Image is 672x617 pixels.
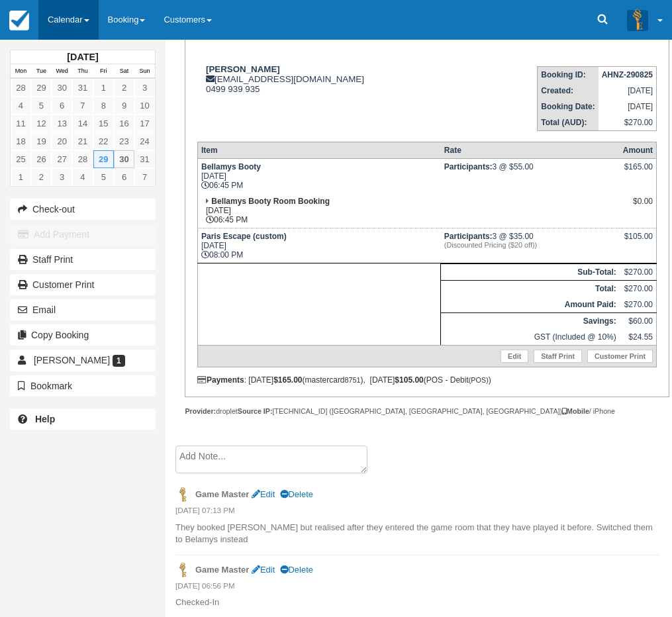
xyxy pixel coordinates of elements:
a: 12 [31,115,52,132]
th: Wed [52,64,72,79]
button: Check-out [10,199,156,220]
a: Edit [252,489,275,499]
a: 26 [31,150,52,168]
strong: Provider: [185,407,216,415]
a: 24 [134,132,155,150]
td: $270.00 [620,297,657,313]
strong: [DATE] [67,52,98,62]
a: 16 [114,115,134,132]
th: Created: [538,83,599,99]
a: 22 [93,132,114,150]
a: Delete [280,489,313,499]
a: Delete [280,565,313,575]
a: Edit [252,565,275,575]
td: 3 @ $35.00 [441,228,620,263]
div: droplet [TECHNICAL_ID] ([GEOGRAPHIC_DATA], [GEOGRAPHIC_DATA], [GEOGRAPHIC_DATA]) / iPhone [185,406,669,416]
a: 4 [11,97,31,115]
a: 20 [52,132,72,150]
td: $270.00 [620,281,657,297]
a: 10 [134,97,155,115]
div: $165.00 [623,162,653,182]
a: Staff Print [10,249,156,270]
a: 17 [134,115,155,132]
a: 1 [93,79,114,97]
th: Amount Paid: [441,297,620,313]
th: Sat [114,64,134,79]
a: 13 [52,115,72,132]
a: 1 [11,168,31,186]
td: [DATE] [599,99,657,115]
th: Total (AUD): [538,115,599,131]
div: $105.00 [623,232,653,252]
td: $270.00 [599,115,657,131]
strong: Game Master [195,489,249,499]
button: Bookmark [10,375,156,397]
strong: Mobile [562,407,589,415]
strong: $105.00 [395,375,423,385]
th: Total: [441,281,620,297]
button: Add Payment [10,224,156,245]
a: 7 [72,97,93,115]
small: 8751 [345,376,361,384]
small: (POS) [469,376,489,384]
a: 3 [134,79,155,97]
img: A3 [627,9,648,30]
strong: Source IP: [238,407,273,415]
a: 11 [11,115,31,132]
td: [DATE] [599,83,657,99]
p: They booked [PERSON_NAME] but realised after they entered the game room that they have played it ... [175,522,659,546]
button: Copy Booking [10,324,156,346]
a: 28 [11,79,31,97]
th: Booking ID: [538,67,599,83]
a: 5 [31,97,52,115]
a: 6 [114,168,134,186]
a: 18 [11,132,31,150]
div: $0.00 [623,197,653,216]
td: $60.00 [620,313,657,330]
a: 29 [93,150,114,168]
strong: Bellamys Booty [201,162,261,171]
a: Help [10,408,156,430]
td: GST (Included @ 10%) [441,329,620,346]
th: Savings: [441,313,620,330]
strong: Payments [197,375,244,385]
a: Staff Print [534,350,582,363]
a: 8 [93,97,114,115]
td: [DATE] 06:45 PM [197,159,440,194]
a: 28 [72,150,93,168]
td: $270.00 [620,264,657,281]
a: 21 [72,132,93,150]
strong: [PERSON_NAME] [206,64,280,74]
a: 19 [31,132,52,150]
span: 1 [113,355,125,367]
a: 27 [52,150,72,168]
a: 29 [31,79,52,97]
a: 5 [93,168,114,186]
a: 3 [52,168,72,186]
b: Help [35,414,55,424]
div: : [DATE] (mastercard ), [DATE] (POS - Debit ) [197,375,657,385]
a: 7 [134,168,155,186]
strong: Paris Escape (custom) [201,232,287,241]
p: Checked-In [175,596,659,609]
a: 31 [72,79,93,97]
a: Customer Print [587,350,653,363]
em: [DATE] 07:13 PM [175,505,659,520]
em: (Discounted Pricing ($20 off)) [444,241,616,249]
strong: Bellamys Booty Room Booking [211,197,330,206]
th: Amount [620,142,657,159]
th: Sun [134,64,155,79]
a: 2 [114,79,134,97]
a: 25 [11,150,31,168]
em: [DATE] 06:56 PM [175,581,659,595]
a: 23 [114,132,134,150]
th: Sub-Total: [441,264,620,281]
th: Tue [31,64,52,79]
a: 31 [134,150,155,168]
strong: Participants [444,232,493,241]
a: 2 [31,168,52,186]
td: 3 @ $55.00 [441,159,620,194]
th: Fri [93,64,114,79]
a: 15 [93,115,114,132]
img: checkfront-main-nav-mini-logo.png [9,11,29,30]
